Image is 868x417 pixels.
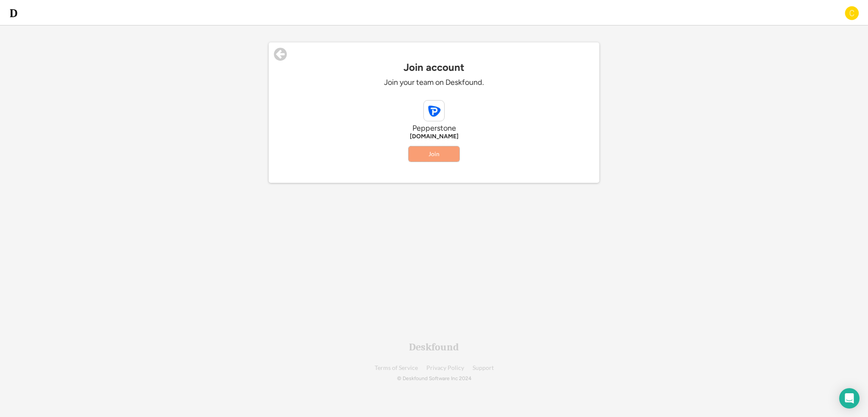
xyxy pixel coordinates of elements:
[307,133,561,140] div: [DOMAIN_NAME]
[844,6,860,21] img: C.png
[307,123,561,133] div: Pepperstone
[307,78,561,87] div: Join your team on Deskfound.
[409,146,459,162] button: Join
[269,62,599,73] div: Join account
[424,101,444,121] img: pepperstone.com
[409,342,459,352] div: Deskfound
[473,365,494,371] a: Support
[375,365,418,371] a: Terms of Service
[426,365,464,371] a: Privacy Policy
[8,8,19,18] img: d-whitebg.png
[839,388,860,409] div: Open Intercom Messenger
